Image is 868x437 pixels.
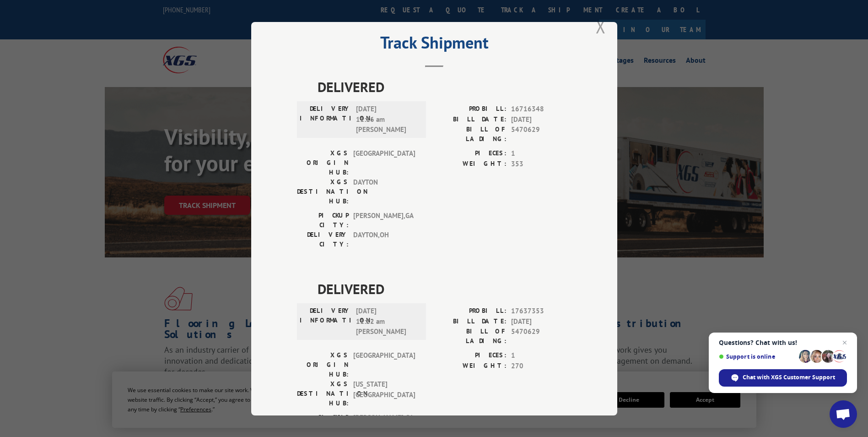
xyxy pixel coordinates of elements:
[434,327,507,346] label: BILL OF LADING:
[297,379,349,408] label: XGS DESTINATION HUB:
[434,148,507,159] label: PIECES:
[434,316,507,327] label: BILL DATE:
[318,279,571,299] span: DELIVERED
[300,104,351,135] label: DELIVERY INFORMATION:
[511,361,571,371] span: 270
[297,36,571,54] h2: Track Shipment
[830,400,857,428] div: Open chat
[719,339,847,346] span: Questions? Chat with us!
[353,148,415,177] span: [GEOGRAPHIC_DATA]
[434,104,507,115] label: PROBILL:
[353,211,415,230] span: [PERSON_NAME] , GA
[511,327,571,346] span: 5470629
[511,104,571,115] span: 16716348
[511,148,571,159] span: 1
[353,177,415,206] span: DAYTON
[434,158,507,169] label: WEIGHT:
[353,379,415,408] span: [US_STATE][GEOGRAPHIC_DATA]
[434,350,507,361] label: PIECES:
[318,76,571,97] span: DELIVERED
[596,14,606,38] button: Close modal
[434,306,507,317] label: PROBILL:
[353,230,415,249] span: DAYTON , OH
[356,306,418,337] span: [DATE] 11:22 am [PERSON_NAME]
[839,337,850,348] span: Close chat
[297,413,349,432] label: PICKUP CITY:
[511,306,571,317] span: 17637353
[719,369,847,387] div: Chat with XGS Customer Support
[300,306,351,337] label: DELIVERY INFORMATION:
[719,353,796,360] span: Support is online
[353,413,415,432] span: [PERSON_NAME] , GA
[297,211,349,230] label: PICKUP CITY:
[511,316,571,327] span: [DATE]
[511,125,571,144] span: 5470629
[434,114,507,125] label: BILL DATE:
[743,373,835,382] span: Chat with XGS Customer Support
[434,361,507,371] label: WEIGHT:
[297,230,349,249] label: DELIVERY CITY:
[511,158,571,169] span: 353
[356,104,418,135] span: [DATE] 11:16 am [PERSON_NAME]
[434,125,507,144] label: BILL OF LADING:
[297,148,349,177] label: XGS ORIGIN HUB:
[353,350,415,379] span: [GEOGRAPHIC_DATA]
[511,350,571,361] span: 1
[511,114,571,125] span: [DATE]
[297,350,349,379] label: XGS ORIGIN HUB:
[297,177,349,206] label: XGS DESTINATION HUB:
